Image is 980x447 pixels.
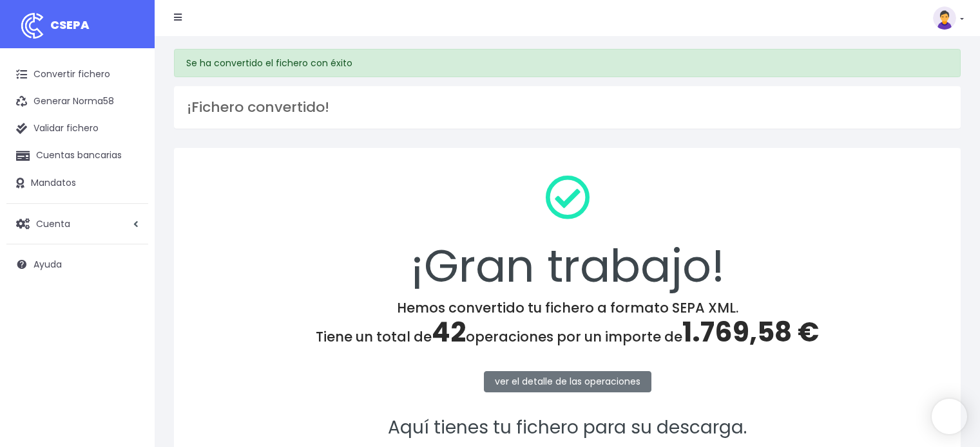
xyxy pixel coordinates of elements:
a: Ayuda [6,251,148,278]
img: logo [16,10,48,42]
a: ver el detalle de las operaciones [484,371,651,392]
h3: ¡Fichero convertido! [187,99,948,116]
h4: Hemos convertido tu fichero a formato SEPA XML. Tiene un total de operaciones por un importe de [191,300,944,349]
div: ¡Gran trabajo! [191,165,944,300]
span: Cuenta [36,217,70,230]
a: Convertir fichero [6,61,148,88]
div: Se ha convertido el fichero con éxito [174,49,961,77]
a: Mandatos [6,170,148,197]
a: Cuenta [6,210,148,237]
a: Generar Norma58 [6,88,148,115]
a: Validar fichero [6,115,148,142]
p: Aquí tienes tu fichero para su descarga. [191,414,944,442]
span: 42 [432,313,466,351]
img: profile [933,6,956,30]
span: 1.769,58 € [682,313,819,351]
span: CSEPA [50,17,90,33]
a: Cuentas bancarias [6,142,148,169]
span: Ayuda [34,258,62,271]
